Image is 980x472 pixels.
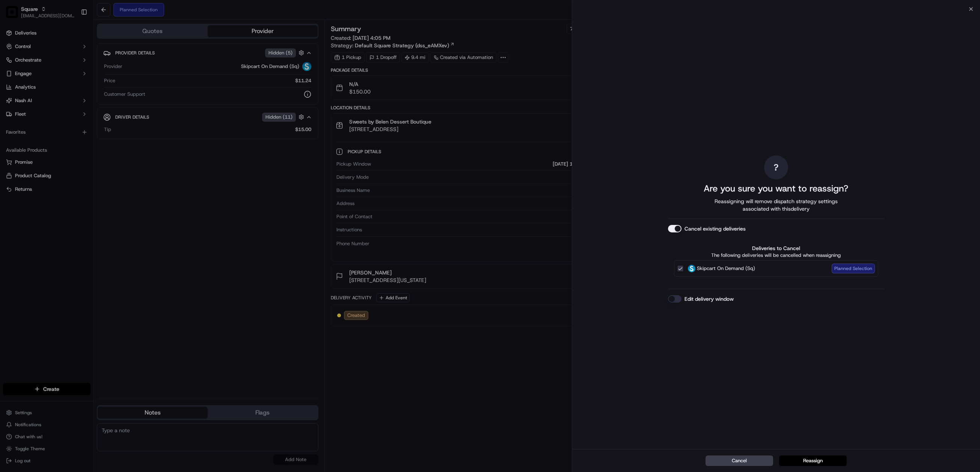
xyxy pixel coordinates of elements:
[674,244,878,252] label: Deliveries to Cancel
[20,49,135,57] input: Got a question? Start typing here...
[684,225,746,232] label: Cancel existing deliveries
[688,265,695,272] img: Skipcart On Demand (Sq)
[706,455,773,466] button: Cancel
[8,72,21,86] img: 1736555255976-a54dd68f-1ca7-489b-9aae-adbdc363a1c4
[63,110,69,116] div: 💻
[71,109,121,117] span: API Documentation
[26,80,95,86] div: We're available if you need us!
[8,8,23,23] img: Nash
[779,455,847,466] button: Reassign
[75,128,91,133] span: Pylon
[764,155,788,179] div: ?
[5,106,60,120] a: 📗Knowledge Base
[8,110,14,116] div: 📗
[697,265,755,272] span: Skipcart On Demand (Sq)
[60,106,124,120] a: 💻API Documentation
[53,127,91,133] a: Powered byPylon
[128,74,137,83] button: Start new chat
[15,109,57,117] span: Knowledge Base
[704,182,848,195] h2: Are you sure you want to reassign?
[704,198,848,213] span: Reassigning will remove dispatch strategy settings associated with this delivery
[8,30,137,42] p: Welcome 👋
[26,72,123,80] div: Start new chat
[674,252,878,259] p: The following deliveries will be cancelled when reassigning
[684,295,734,303] label: Edit delivery window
